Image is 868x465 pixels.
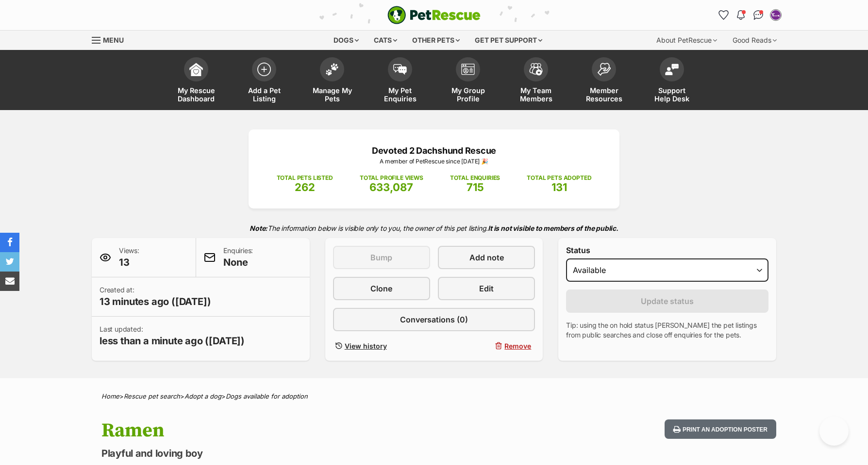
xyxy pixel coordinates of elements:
p: Views: [119,246,139,269]
button: Print an adoption poster [665,419,776,439]
a: Rescue pet search [124,392,180,400]
a: Favourites [716,7,731,23]
p: Enquiries: [223,246,253,269]
span: Manage My Pets [310,86,354,103]
p: Last updated: [100,324,245,348]
span: My Rescue Dashboard [174,86,218,103]
img: add-pet-listing-icon-0afa8454b4691262ce3f59096e99ab1cd57d4a30225e0717b998d2c9b9846f56.svg [257,63,271,76]
a: Adopt a dog [184,392,221,400]
a: PetRescue [387,6,481,24]
img: notifications-46538b983faf8c2785f20acdc204bb7945ddae34d4c08c2a6579f10ce5e182be.svg [737,10,745,20]
a: Clone [333,277,430,300]
img: Ricky Grierson profile pic [771,10,781,20]
span: Edit [479,283,494,294]
a: Conversations [751,7,766,23]
p: A member of PetRescue since [DATE] 🎉 [263,157,605,166]
div: Good Reads [726,31,784,50]
a: Menu [92,31,131,48]
div: Cats [367,31,404,50]
span: 13 minutes ago ([DATE]) [100,295,211,308]
img: dashboard-icon-eb2f2d2d3e046f16d808141f083e7271f6b2e854fb5c12c21221c1fb7104beca.svg [189,63,203,76]
p: The information below is visible only to you, the owner of this pet listing. [92,218,776,238]
img: logo-e224e6f780fb5917bec1dbf3a21bbac754714ae5b6737aabdf751b685950b380.svg [387,6,481,24]
iframe: Help Scout Beacon - Open [819,417,849,446]
span: 13 [119,256,139,269]
img: member-resources-icon-8e73f808a243e03378d46382f2149f9095a855e16c252ad45f914b54edf8863c.svg [597,63,611,76]
a: My Group Profile [434,52,502,110]
h1: Ramen [101,419,512,442]
a: Dogs available for adoption [226,392,308,400]
span: 262 [295,181,315,193]
span: My Team Members [514,86,558,103]
span: View history [345,341,387,351]
div: Other pets [405,31,467,50]
button: Remove [438,339,535,353]
span: Support Help Desk [650,86,694,103]
ul: Account quick links [716,7,784,23]
a: My Pet Enquiries [366,52,434,110]
img: team-members-icon-5396bd8760b3fe7c0b43da4ab00e1e3bb1a5d9ba89233759b79545d2d3fc5d0d.svg [529,63,543,76]
span: My Group Profile [446,86,490,103]
label: Status [566,246,768,255]
a: Support Help Desk [638,52,706,110]
span: 131 [551,181,567,193]
div: Dogs [327,31,366,50]
a: View history [333,339,430,353]
button: Update status [566,289,768,313]
div: About PetRescue [650,31,724,50]
p: Tip: using the on hold status [PERSON_NAME] the pet listings from public searches and close off e... [566,321,768,340]
button: Notifications [733,7,749,23]
img: manage-my-pets-icon-02211641906a0b7f246fdf0571729dbe1e7629f14944591b6c1af311fb30b64b.svg [325,63,339,76]
strong: Note: [250,224,267,232]
span: 633,087 [369,181,413,193]
span: Update status [641,295,694,307]
span: Add a Pet Listing [242,86,286,103]
p: TOTAL PETS LISTED [277,174,333,182]
span: 715 [467,181,484,193]
p: Created at: [100,285,211,308]
span: less than a minute ago ([DATE]) [100,334,245,348]
span: Add note [469,252,504,263]
img: help-desk-icon-fdf02630f3aa405de69fd3d07c3f3aa587a6932b1a1747fa1d2bba05be0121f9.svg [665,64,679,75]
p: Playful and loving boy [101,447,512,460]
p: TOTAL PROFILE VIEWS [360,174,423,182]
button: My account [768,7,784,23]
a: Manage My Pets [298,52,366,110]
span: None [223,256,253,269]
span: Conversations (0) [400,314,468,325]
a: Edit [438,277,535,300]
img: chat-41dd97257d64d25036548639549fe6c8038ab92f7586957e7f3b1b290dea8141.svg [753,10,764,20]
span: My Pet Enquiries [378,86,422,103]
a: Add note [438,246,535,269]
p: TOTAL PETS ADOPTED [527,174,591,182]
p: Devoted 2 Dachshund Rescue [263,144,605,157]
span: Member Resources [582,86,626,103]
strong: It is not visible to members of the public. [488,224,618,232]
img: pet-enquiries-icon-7e3ad2cf08bfb03b45e93fb7055b45f3efa6380592205ae92323e6603595dc1f.svg [393,64,407,75]
button: Bump [333,246,430,269]
img: group-profile-icon-3fa3cf56718a62981997c0bc7e787c4b2cf8bcc04b72c1350f741eb67cf2f40e.svg [461,64,475,75]
span: Menu [103,36,124,44]
p: TOTAL ENQUIRIES [450,174,500,182]
span: Bump [370,252,392,263]
div: Get pet support [468,31,549,50]
a: My Rescue Dashboard [162,52,230,110]
div: > > > [77,393,791,400]
span: Remove [504,341,531,351]
span: Clone [370,283,392,294]
a: Conversations (0) [333,308,535,331]
a: Home [101,392,119,400]
a: Member Resources [570,52,638,110]
a: Add a Pet Listing [230,52,298,110]
a: My Team Members [502,52,570,110]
